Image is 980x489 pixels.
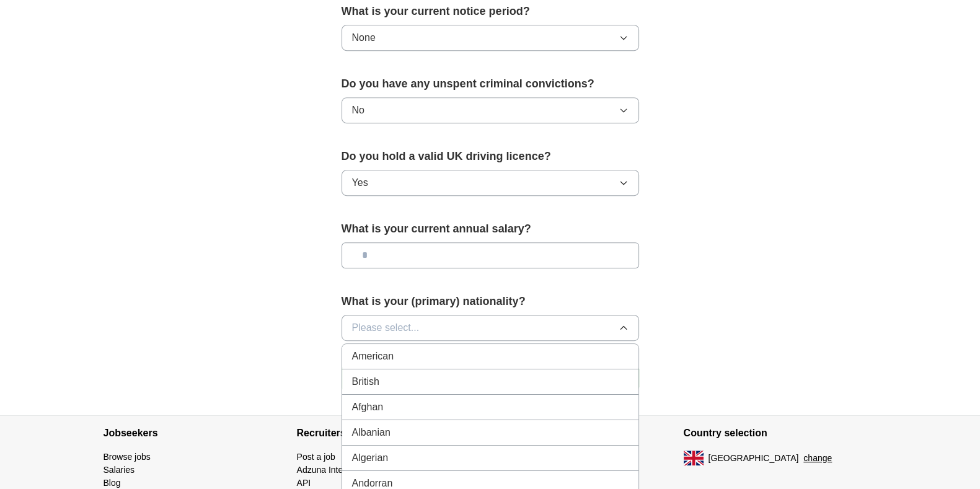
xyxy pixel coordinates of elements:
button: No [342,97,639,123]
button: Please select... [342,315,639,341]
span: British [352,374,379,389]
span: Yes [352,175,368,190]
label: What is your (primary) nationality? [342,293,639,310]
span: American [352,349,394,364]
span: Afghan [352,400,384,415]
span: None [352,30,376,45]
label: What is your current notice period? [342,3,639,20]
a: Post a job [297,452,335,462]
button: Yes [342,170,639,196]
button: None [342,25,639,51]
span: [GEOGRAPHIC_DATA] [709,452,799,465]
img: UK flag [684,451,704,465]
a: Salaries [104,465,135,475]
label: Do you hold a valid UK driving licence? [342,148,639,165]
a: Blog [104,478,121,488]
a: API [297,478,311,488]
span: Albanian [352,425,391,440]
a: Browse jobs [104,452,151,462]
span: Algerian [352,451,389,465]
span: Please select... [352,320,420,335]
label: What is your current annual salary? [342,221,639,237]
label: Do you have any unspent criminal convictions? [342,76,639,92]
span: No [352,103,364,118]
a: Adzuna Intelligence [297,465,373,475]
button: change [803,452,832,465]
h4: Country selection [684,416,877,451]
